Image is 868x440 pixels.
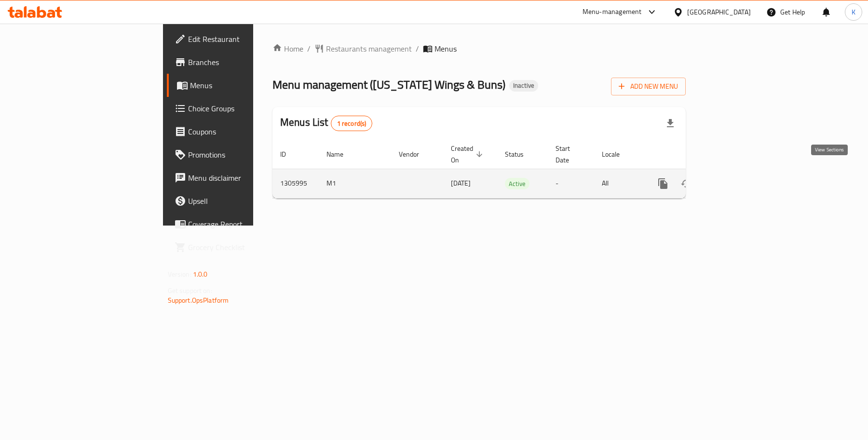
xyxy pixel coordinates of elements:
[659,112,682,135] div: Export file
[167,143,308,166] a: Promotions
[505,148,536,160] span: Status
[188,172,300,184] span: Menu disclaimer
[167,166,308,189] a: Menu disclaimer
[399,148,432,160] span: Vendor
[675,172,698,195] button: Change Status
[314,43,412,54] a: Restaurants management
[331,116,373,131] div: Total records count
[331,119,372,128] span: 1 record(s)
[167,27,308,51] a: Edit Restaurant
[188,241,300,253] span: Grocery Checklist
[556,143,583,166] span: Start Date
[548,169,594,198] td: -
[272,140,752,199] table: enhanced table
[190,80,300,91] span: Menus
[602,148,632,160] span: Locale
[167,189,308,213] a: Upsell
[451,177,471,189] span: [DATE]
[280,115,372,131] h2: Menus List
[167,51,308,74] a: Branches
[188,218,300,230] span: Coverage Report
[594,169,644,198] td: All
[611,78,686,95] button: Add New Menu
[416,43,419,54] li: /
[168,284,212,297] span: Get support on:
[687,7,751,17] div: [GEOGRAPHIC_DATA]
[326,43,412,54] span: Restaurants management
[167,97,308,120] a: Choice Groups
[167,213,308,236] a: Coverage Report
[272,74,505,95] span: Menu management ( [US_STATE] Wings & Buns )
[619,80,678,93] span: Add New Menu
[188,149,300,160] span: Promotions
[319,169,391,198] td: M1
[505,178,529,189] span: Active
[188,195,300,207] span: Upsell
[509,80,538,92] div: Inactive
[644,140,752,169] th: Actions
[307,43,311,54] li: /
[167,236,308,259] a: Grocery Checklist
[193,268,208,280] span: 1.0.0
[168,294,229,307] a: Support.OpsPlatform
[651,172,675,195] button: more
[188,126,300,137] span: Coupons
[188,103,300,114] span: Choice Groups
[509,81,538,90] span: Inactive
[852,7,855,17] span: K
[326,148,356,160] span: Name
[168,268,191,280] span: Version:
[451,143,486,166] span: Created On
[167,74,308,97] a: Menus
[188,56,300,68] span: Branches
[505,178,529,189] div: Active
[280,148,298,160] span: ID
[583,6,642,18] div: Menu-management
[272,43,686,54] nav: breadcrumb
[167,120,308,143] a: Coupons
[188,33,300,45] span: Edit Restaurant
[434,43,457,54] span: Menus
